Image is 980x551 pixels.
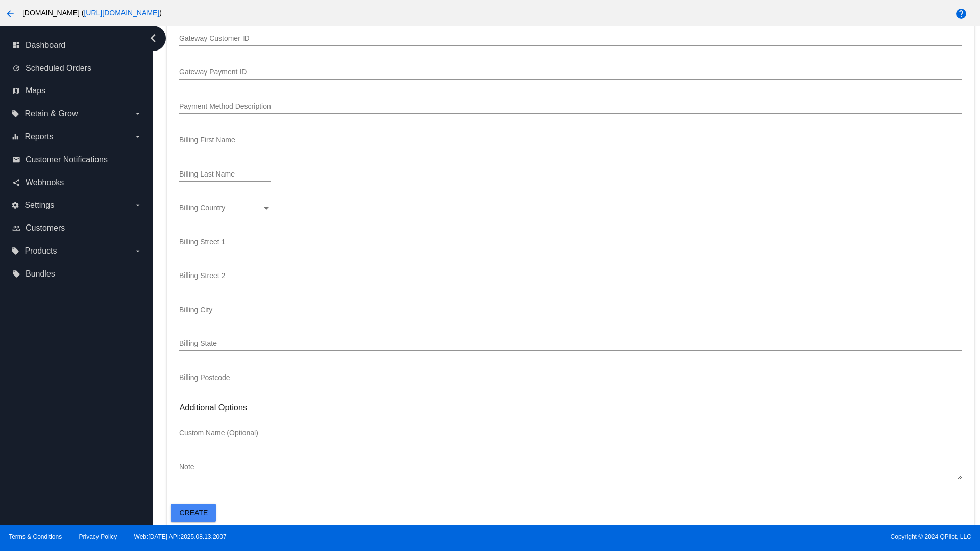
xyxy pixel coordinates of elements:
[179,429,271,437] input: Custom Name (Optional)
[9,533,62,540] a: Terms & Conditions
[79,533,117,540] a: Privacy Policy
[84,9,159,17] a: [URL][DOMAIN_NAME]
[11,247,19,255] i: local_offer
[179,170,271,179] input: Billing Last Name
[24,246,57,256] span: Products
[22,9,162,17] span: [DOMAIN_NAME] ( )
[12,83,142,99] a: map Maps
[179,204,225,212] span: Billing Country
[12,224,20,232] i: people_outline
[12,266,142,282] a: local_offer Bundles
[180,509,208,517] span: Create
[179,103,962,111] input: Payment Method Description
[145,30,161,46] i: chevron_left
[26,178,64,187] span: Webhooks
[179,306,271,314] input: Billing City
[12,174,142,191] a: share Webhooks
[171,504,216,522] button: Create
[26,86,45,95] span: Maps
[11,201,19,209] i: settings
[955,8,967,20] mat-icon: help
[11,133,19,141] i: equalizer
[12,220,142,236] a: people_outline Customers
[12,37,142,54] a: dashboard Dashboard
[12,87,20,95] i: map
[134,201,142,209] i: arrow_drop_down
[24,132,53,141] span: Reports
[179,374,271,382] input: Billing Postcode
[12,152,142,168] a: email Customer Notifications
[24,201,54,210] span: Settings
[26,269,55,279] span: Bundles
[4,8,16,20] mat-icon: arrow_back
[26,223,65,233] span: Customers
[134,133,142,141] i: arrow_drop_down
[12,60,142,77] a: update Scheduled Orders
[12,156,20,164] i: email
[179,35,962,43] input: Gateway Customer ID
[179,136,271,144] input: Billing First Name
[24,109,78,118] span: Retain & Grow
[12,179,20,187] i: share
[12,64,20,72] i: update
[179,340,962,348] input: Billing State
[179,204,271,212] mat-select: Billing Country
[499,533,971,540] span: Copyright © 2024 QPilot, LLC
[12,41,20,49] i: dashboard
[134,247,142,255] i: arrow_drop_down
[26,64,91,73] span: Scheduled Orders
[179,238,962,246] input: Billing Street 1
[179,68,962,77] input: Gateway Payment ID
[134,533,227,540] a: Web:[DATE] API:2025.08.13.2007
[179,403,962,412] h3: Additional Options
[26,155,108,164] span: Customer Notifications
[134,110,142,118] i: arrow_drop_down
[12,270,20,278] i: local_offer
[11,110,19,118] i: local_offer
[26,41,65,50] span: Dashboard
[179,272,962,280] input: Billing Street 2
